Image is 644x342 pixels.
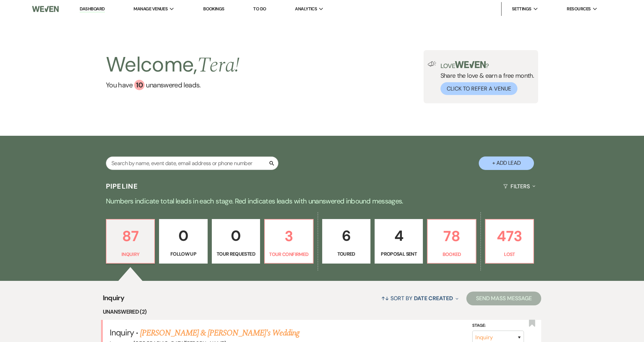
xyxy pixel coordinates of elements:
a: 87Inquiry [106,219,155,264]
p: 6 [327,224,366,247]
a: Bookings [203,6,225,12]
label: Stage: [472,322,524,330]
h3: Pipeline [106,181,138,191]
h2: Welcome, [106,50,240,80]
p: Lost [490,250,529,258]
p: Tour Requested [216,250,256,258]
span: Manage Venues [133,6,168,12]
p: Toured [327,250,366,258]
a: 0Tour Requested [212,219,260,264]
p: Inquiry [111,250,150,258]
li: Unanswered (2) [103,307,542,316]
p: Numbers indicate total leads in each stage. Red indicates leads with unanswered inbound messages. [74,196,571,207]
button: Filters [501,177,538,196]
p: Booked [432,250,471,258]
p: Follow Up [164,250,203,258]
p: Tour Confirmed [269,250,308,258]
span: ↑↓ [381,295,389,302]
button: + Add Lead [479,156,534,170]
img: Weven Logo [32,2,58,16]
button: Click to Refer a Venue [440,82,517,95]
a: 3Tour Confirmed [264,219,313,264]
p: 0 [216,224,256,247]
p: 473 [490,225,529,248]
span: Settings [512,6,532,12]
img: weven-logo-green.svg [455,61,486,68]
p: 78 [432,225,471,248]
a: Dashboard [80,6,105,12]
span: Analytics [295,6,317,12]
p: 87 [111,225,150,248]
span: Date Created [414,295,453,302]
div: Share the love & earn a free month. [436,61,534,95]
p: 0 [164,224,203,247]
p: 3 [269,225,308,248]
span: Inquiry [110,327,134,338]
a: [PERSON_NAME] & [PERSON_NAME]'s Wedding [140,327,299,339]
div: 10 [134,80,145,90]
img: loud-speaker-illustration.svg [428,61,436,67]
a: 4Proposal Sent [375,219,423,264]
input: Search by name, event date, email address or phone number [106,156,278,170]
span: Resources [567,6,591,12]
button: Sort By Date Created [378,289,461,307]
a: To Do [253,6,266,12]
span: Tera ! [197,49,240,81]
a: You have 10 unanswered leads. [106,80,240,90]
span: Inquiry [103,293,125,307]
button: Send Mass Message [466,292,542,305]
p: 4 [379,224,418,247]
a: 0Follow Up [159,219,207,264]
a: 6Toured [322,219,370,264]
a: 78Booked [427,219,476,264]
p: Love ? [440,61,534,69]
p: Proposal Sent [379,250,418,258]
a: 473Lost [485,219,534,264]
